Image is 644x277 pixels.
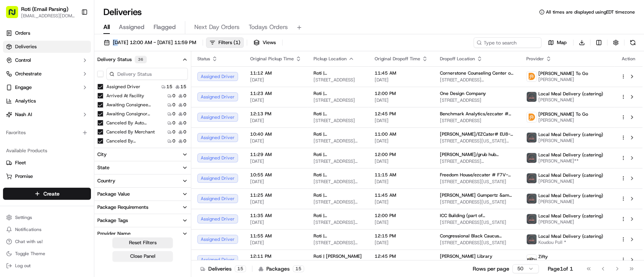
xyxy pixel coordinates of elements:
span: [STREET_ADDRESS] [314,77,363,83]
span: [DATE] [375,118,428,124]
button: State [94,161,191,174]
span: [DATE] [375,158,428,164]
input: Delivery Status [106,68,188,80]
span: Roti (Email Parsing) [21,5,68,13]
a: Deliveries [3,41,91,53]
span: [PERSON_NAME] To Go [538,111,588,117]
span: API Documentation [71,109,121,117]
button: Promise [3,170,91,182]
span: [DATE] [250,240,301,246]
span: [PERSON_NAME] [538,138,603,144]
img: lmd_logo.png [527,214,536,224]
img: lmd_logo.png [527,133,536,142]
div: Packages [258,265,304,272]
button: Country [94,174,191,187]
span: 11:25 AM [250,192,301,198]
span: [PERSON_NAME]/grub hub #31093109 &mdash; 7012952 [440,152,514,158]
button: Package Tags [94,214,191,227]
label: Canceled By [PERSON_NAME] [106,138,155,144]
span: [STREET_ADDRESS][US_STATE] [314,240,363,246]
span: [STREET_ADDRESS] [314,118,363,124]
button: Nash AI [3,109,91,121]
span: 11:35 AM [250,213,301,219]
span: 12:45 PM [375,111,428,117]
span: [STREET_ADDRESS][US_STATE] [314,138,363,144]
span: ICC Building (part of [GEOGRAPHIC_DATA])/ezcater # ERZ-M5A [440,213,514,219]
span: Views [263,39,276,46]
span: [PERSON_NAME] [538,199,603,205]
span: Engage [15,84,32,91]
span: Congressional Black Caucus Foundation/ezcater # PFX-Y6X [440,233,514,239]
span: Orchestrate [15,70,41,77]
span: Pylon [75,128,91,133]
div: State [97,164,109,171]
button: Settings [3,212,91,223]
img: lmd_logo.png [527,234,536,244]
span: [STREET_ADDRESS][US_STATE] [440,219,514,225]
span: Create [43,190,60,197]
span: One Design Company [440,90,486,96]
span: Zifty [538,254,548,260]
input: Type to search [473,37,541,48]
span: 0 [183,111,186,117]
span: 0 [172,93,175,99]
span: 11:23 AM [250,90,301,96]
span: 15 [166,84,172,90]
button: Provider Name [94,227,191,240]
label: Canceled By Merchant [106,129,155,135]
span: [STREET_ADDRESS] [440,118,514,124]
span: [PERSON_NAME] [538,97,603,103]
span: 0 [183,138,186,144]
span: Roti | [GEOGRAPHIC_DATA] [314,131,363,137]
div: Country [97,178,115,184]
span: 15 [180,84,186,90]
span: 12:15 PM [375,233,428,239]
span: 11:45 AM [375,70,428,76]
div: Favorites [3,127,91,139]
span: 11:55 AM [250,233,301,239]
span: Local Meal Delivery (catering) [538,91,603,97]
span: [STREET_ADDRESS] [314,97,363,103]
span: Roti | [GEOGRAPHIC_DATA] [314,192,363,198]
div: Package Requirements [97,204,148,211]
button: Close Panel [112,251,173,262]
span: Chat with us! [15,239,43,245]
span: [PERSON_NAME] To Go [538,70,588,77]
button: Control [3,54,91,66]
a: Promise [6,173,88,180]
label: Awaiting Consignor Dropoff [106,111,155,117]
span: [PERSON_NAME] [538,178,603,184]
div: 💻 [64,110,70,116]
button: Roti (Email Parsing)[EMAIL_ADDRESS][DOMAIN_NAME] [3,3,78,21]
span: Fleet [15,159,26,166]
span: Status [197,56,210,62]
span: 12:45 PM [375,253,428,259]
span: [DATE] [250,219,301,225]
span: 12:00 PM [375,152,428,158]
span: 12:00 PM [375,213,428,219]
span: Assigned [119,23,144,32]
img: lmd_logo.png [527,153,536,163]
span: All times are displayed using EDT timezone [546,9,635,15]
button: Map [544,37,570,48]
span: [STREET_ADDRESS][PERSON_NAME][US_STATE] [440,158,514,164]
span: 0 [183,129,186,135]
span: [STREET_ADDRESS][US_STATE] [440,199,514,205]
span: [STREET_ADDRESS][US_STATE] [314,179,363,185]
button: Notifications [3,224,91,235]
button: [EMAIL_ADDRESS][DOMAIN_NAME] [21,13,75,19]
img: 1736555255976-a54dd68f-1ca7-489b-9aae-adbdc363a1c4 [8,72,21,86]
span: [PERSON_NAME]** [538,158,603,164]
span: Log out [15,263,31,269]
img: ddtg_logo_v2.png [527,72,536,81]
span: [STREET_ADDRESS][PERSON_NAME] [440,77,514,83]
span: 10:40 AM [250,131,301,137]
button: Log out [3,260,91,271]
span: [STREET_ADDRESS][US_STATE][US_STATE] [440,138,514,144]
span: Local Meal Delivery (catering) [538,213,603,219]
span: [DATE] [250,118,301,124]
span: Control [15,57,31,64]
span: [DATE] [375,179,428,185]
button: Orchestrate [3,68,91,80]
div: Package Value [97,191,130,197]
